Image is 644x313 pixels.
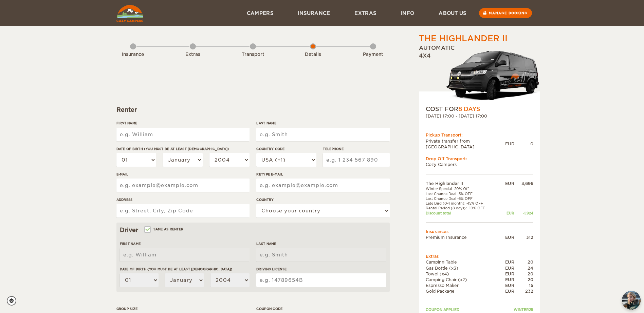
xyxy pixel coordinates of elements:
div: 20 [514,277,533,283]
input: e.g. Street, City, Zip Code [116,204,250,217]
label: Country Code [256,146,316,151]
div: Payment [354,51,392,58]
label: Group size [116,306,250,311]
td: Extras [426,253,533,259]
div: Drop Off Transport: [426,156,533,162]
input: e.g. 14789654B [256,273,386,287]
div: EUR [499,277,514,283]
div: COST FOR [426,105,533,113]
div: 3,696 [514,181,533,186]
input: e.g. Smith [256,128,389,141]
div: EUR [499,211,514,215]
div: EUR [499,234,514,240]
div: Automatic 4x4 [419,44,540,105]
input: e.g. example@example.com [116,179,250,192]
div: [DATE] 17:00 - [DATE] 17:00 [426,113,533,119]
span: 8 Days [458,106,480,112]
td: Towel (x4) [426,271,499,277]
div: EUR [499,259,514,265]
div: 15 [514,283,533,288]
div: Driver [120,226,386,234]
input: Same as renter [145,228,149,232]
div: Transport [234,51,272,58]
div: Renter [116,106,390,114]
label: Date of birth (You must be at least [DEMOGRAPHIC_DATA]) [116,146,250,151]
td: Coupon applied [426,307,499,312]
div: 20 [514,259,533,265]
label: Last Name [256,241,386,246]
div: EUR [499,283,514,288]
td: Late Bird (0-1 month): -15% OFF [426,201,499,206]
label: Country [256,197,389,202]
label: Address [116,197,250,202]
a: Manage booking [479,8,532,18]
input: e.g. example@example.com [256,179,389,192]
label: Same as renter [145,226,184,232]
label: Last Name [256,121,389,126]
div: 24 [514,265,533,271]
a: Cookie settings [7,296,21,306]
img: Freyja at Cozy Campers [622,291,641,310]
label: Driving License [256,267,386,272]
div: 312 [514,234,533,240]
td: Cozy Campers [426,162,533,167]
td: Rental Period (8 days): -10% OFF [426,206,499,210]
td: Gold Package [426,288,499,294]
td: Insurances [426,229,533,234]
div: EUR [499,181,514,186]
div: Insurance [114,51,152,58]
div: Extras [174,51,211,58]
td: WINTER25 [499,307,533,312]
td: Espresso Maker [426,283,499,288]
div: EUR [505,141,514,147]
label: Retype E-mail [256,172,389,177]
div: -1,924 [514,211,533,215]
td: Private transfer from [GEOGRAPHIC_DATA] [426,138,505,150]
div: EUR [499,265,514,271]
div: 0 [514,141,533,147]
input: e.g. Smith [256,248,386,262]
img: Cozy Campers [116,5,143,22]
input: e.g. William [120,248,250,262]
div: EUR [499,271,514,277]
td: Camping Table [426,259,499,265]
div: Details [294,51,332,58]
img: stor-langur-223.png [446,46,540,105]
td: Gas Bottle (x3) [426,265,499,271]
td: Premium Insurance [426,234,499,240]
label: Telephone [323,146,389,151]
button: chat-button [622,291,641,310]
label: First Name [116,121,250,126]
div: 232 [514,288,533,294]
td: The Highlander II [426,181,499,186]
td: Discount total [426,211,499,215]
input: e.g. 1 234 567 890 [323,153,389,167]
label: First Name [120,241,250,246]
td: Last Chance Deal -5% OFF [426,196,499,201]
td: Winter Special -20% Off [426,186,499,191]
input: e.g. William [116,128,250,141]
div: The Highlander II [419,33,508,44]
td: Last Chance Deal -5% OFF [426,191,499,196]
div: 20 [514,271,533,277]
label: Coupon code [256,306,389,311]
div: EUR [499,288,514,294]
div: Pickup Transport: [426,132,533,138]
label: E-mail [116,172,250,177]
td: Camping Chair (x2) [426,277,499,283]
label: Date of birth (You must be at least [DEMOGRAPHIC_DATA]) [120,267,250,272]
